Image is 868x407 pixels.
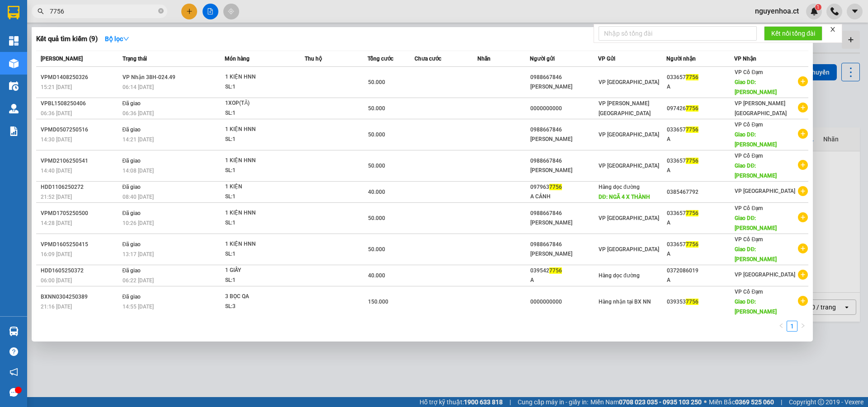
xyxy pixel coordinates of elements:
div: VPMD1605250415 [41,240,120,249]
div: SL: 1 [225,82,293,92]
span: 40.000 [368,189,385,195]
span: VP Cổ Đạm [735,236,763,243]
div: 0988667846 [530,156,598,166]
span: 50.000 [368,246,385,253]
div: A [667,82,734,92]
span: plus-circle [798,160,808,170]
span: question-circle [9,347,18,356]
button: left [776,321,787,332]
div: VPMD1705250500 [41,209,120,218]
span: right [800,323,806,328]
span: 50.000 [368,163,385,169]
div: SL: 1 [225,166,293,176]
span: plus-circle [798,212,808,222]
div: HDD1106250272 [41,182,120,192]
span: 14:21 [DATE] [123,136,154,143]
span: VP Cổ Đạm [735,153,763,159]
span: plus-circle [798,270,808,280]
span: 08:40 [DATE] [123,194,154,200]
span: Giao DĐ: [PERSON_NAME] [735,299,777,315]
span: search [38,8,44,14]
div: VPBL1508250406 [41,99,120,108]
span: VP Cổ Đạm [735,69,763,75]
div: 1 KIỆN HNN [225,125,293,135]
div: [PERSON_NAME] [530,218,598,228]
span: left [778,323,784,328]
span: 7756 [686,126,698,133]
span: plus-circle [798,103,808,112]
div: 1 KIỆN HNN [225,239,293,249]
div: 033657 [667,125,734,135]
span: 21:52 [DATE] [41,194,72,200]
span: Người nhận [666,56,696,62]
div: [PERSON_NAME] [530,82,598,92]
img: warehouse-icon [9,104,19,113]
span: Món hàng [225,56,250,62]
span: VP [GEOGRAPHIC_DATA] [599,163,659,169]
span: 50.000 [368,79,385,85]
div: HDD1605250372 [41,266,120,276]
div: 0385467792 [667,187,734,197]
li: Previous Page [776,321,787,332]
span: 50.000 [368,131,385,138]
span: plus-circle [798,76,808,86]
span: 16:09 [DATE] [41,251,72,257]
div: 1 GIẤY [225,266,293,276]
button: Bộ lọcdown [98,32,137,46]
span: VP [GEOGRAPHIC_DATA] [599,215,659,221]
span: VP Nhận 38H-024.49 [123,74,175,80]
div: 0988667846 [530,240,598,249]
span: Đã giao [123,158,141,164]
span: VP Nhận [734,56,756,62]
div: 0988667846 [530,73,598,82]
span: Hàng dọc đường [599,184,640,190]
span: Thu hộ [305,56,322,62]
span: Hàng nhận tại BX NN [599,299,651,305]
div: VPMD0507250516 [41,125,120,135]
span: 06:00 [DATE] [41,277,72,284]
span: 7756 [686,74,698,80]
input: Nhập số tổng đài [599,26,757,41]
span: Đã giao [123,126,141,133]
span: Đã giao [123,267,141,274]
span: notification [9,368,18,376]
span: Kết nối tổng đài [771,28,815,38]
div: [PERSON_NAME] [530,249,598,259]
div: 1 KIỆN [225,182,293,192]
div: 0000000000 [530,104,598,113]
div: A [667,276,734,285]
input: Tìm tên, số ĐT hoặc mã đơn [50,6,156,16]
span: Giao DĐ: [PERSON_NAME] [735,131,777,148]
div: 033657 [667,156,734,166]
div: A [667,135,734,144]
div: 1 KIỆN HNN [225,208,293,218]
div: A CẢNH [530,192,598,201]
div: 0372086019 [667,266,734,276]
div: 3 BỌC QA [225,292,293,302]
span: Hàng dọc đường [599,272,640,279]
div: A [667,249,734,259]
span: 13:17 [DATE] [123,251,154,257]
span: Đã giao [123,210,141,216]
div: 0988667846 [530,209,598,218]
span: VP [GEOGRAPHIC_DATA] [599,246,659,253]
span: Giao DĐ: [PERSON_NAME] [735,215,777,231]
img: logo-vxr [8,6,19,19]
span: Người gửi [530,56,555,62]
div: SL: 1 [225,249,293,259]
span: close [830,26,836,33]
span: VP [PERSON_NAME][GEOGRAPHIC_DATA] [599,100,651,117]
span: 7756 [686,105,698,112]
div: SL: 1 [225,276,293,285]
span: [PERSON_NAME] [41,56,83,62]
span: VP [PERSON_NAME][GEOGRAPHIC_DATA] [735,100,787,117]
div: VPMD1408250326 [41,73,120,82]
span: Trạng thái [123,56,147,62]
li: 1 [787,321,797,332]
div: 097426 [667,104,734,113]
div: A [530,276,598,285]
div: 0000000000 [530,297,598,307]
span: VP [GEOGRAPHIC_DATA] [599,131,659,138]
div: 0988667846 [530,125,598,135]
span: 06:22 [DATE] [123,277,154,284]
